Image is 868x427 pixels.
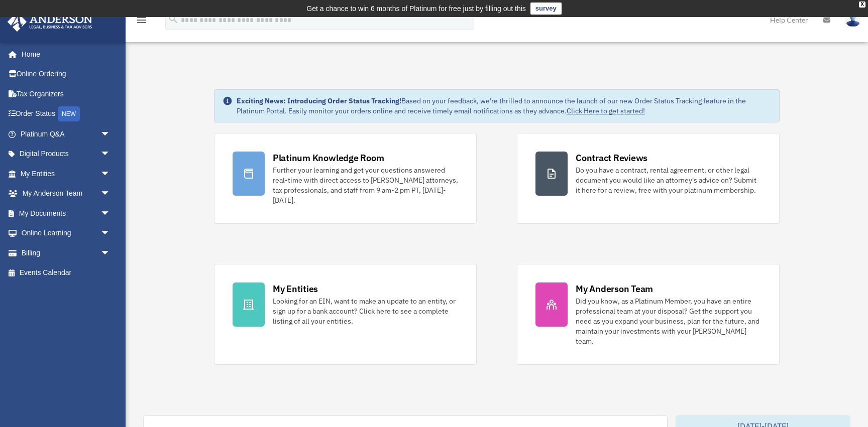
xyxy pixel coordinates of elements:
span: arrow_drop_down [100,184,121,204]
span: arrow_drop_down [100,223,121,244]
a: Online Ordering [7,64,126,84]
strong: Exciting News: Introducing Order Status Tracking! [237,96,401,105]
a: My Entities Looking for an EIN, want to make an update to an entity, or sign up for a bank accoun... [214,264,477,365]
a: survey [530,3,562,15]
span: arrow_drop_down [100,144,121,165]
a: My Entitiesarrow_drop_down [7,164,126,184]
i: search [168,14,179,25]
img: User Pic [845,13,860,27]
div: close [859,2,865,8]
a: Billingarrow_drop_down [7,243,126,263]
span: arrow_drop_down [100,203,121,224]
a: Events Calendar [7,263,126,283]
div: Contract Reviews [576,152,647,164]
div: Platinum Knowledge Room [273,152,384,164]
a: Digital Productsarrow_drop_down [7,144,126,164]
i: menu [136,14,148,26]
a: Online Learningarrow_drop_down [7,223,126,243]
div: Further your learning and get your questions answered real-time with direct access to [PERSON_NAM... [273,165,458,205]
span: arrow_drop_down [100,243,121,263]
a: My Anderson Teamarrow_drop_down [7,184,126,204]
img: Anderson Advisors Platinum Portal [5,12,95,32]
div: Get a chance to win 6 months of Platinum for free just by filling out this [306,3,526,15]
a: Platinum Knowledge Room Further your learning and get your questions answered real-time with dire... [214,133,477,224]
div: Looking for an EIN, want to make an update to an entity, or sign up for a bank account? Click her... [273,296,458,326]
a: Contract Reviews Do you have a contract, rental agreement, or other legal document you would like... [517,133,780,224]
a: My Anderson Team Did you know, as a Platinum Member, you have an entire professional team at your... [517,264,780,365]
div: Based on your feedback, we're thrilled to announce the launch of our new Order Status Tracking fe... [237,96,771,116]
div: My Anderson Team [576,282,653,295]
div: NEW [58,106,80,121]
a: Order StatusNEW [7,104,126,124]
a: Click Here to get started! [567,106,645,115]
div: My Entities [273,282,318,295]
a: menu [136,18,148,26]
a: Home [7,44,121,64]
span: arrow_drop_down [100,164,121,184]
span: arrow_drop_down [100,124,121,145]
a: Platinum Q&Aarrow_drop_down [7,124,126,144]
div: Did you know, as a Platinum Member, you have an entire professional team at your disposal? Get th... [576,296,761,346]
a: Tax Organizers [7,84,126,104]
div: Do you have a contract, rental agreement, or other legal document you would like an attorney's ad... [576,165,761,195]
a: My Documentsarrow_drop_down [7,203,126,223]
